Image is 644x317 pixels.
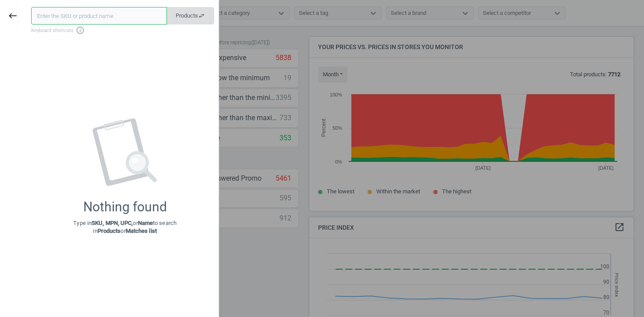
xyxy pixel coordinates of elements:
[98,228,121,234] strong: Products
[83,199,167,215] div: Nothing found
[31,7,167,25] input: Enter the SKU or product name
[76,26,85,35] i: info_outline
[126,228,157,234] strong: Matches list
[198,12,205,19] i: swap_horiz
[92,220,133,226] strong: SKU, MPN, UPC,
[138,220,153,226] strong: Name
[176,12,205,20] span: Products
[31,26,214,35] span: Keyboard shortcuts
[7,11,18,21] i: keyboard_backspace
[166,7,214,25] button: Productsswap_horiz
[73,219,177,235] p: Type in or to search in or
[3,6,23,26] button: keyboard_backspace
